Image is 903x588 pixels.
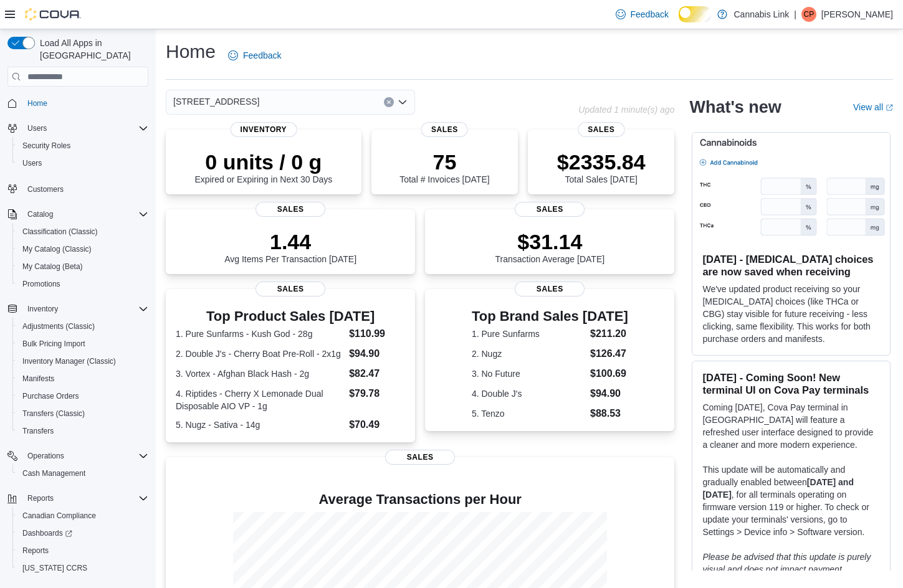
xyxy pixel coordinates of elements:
[495,229,605,254] p: $31.14
[22,181,148,196] span: Customers
[611,2,674,27] a: Feedback
[578,122,624,137] span: Sales
[12,258,153,275] button: My Catalog (Beta)
[22,158,42,168] span: Users
[22,409,85,419] span: Transfers (Classic)
[194,149,332,174] p: 0 units / 0 g
[27,98,47,108] span: Home
[17,508,101,523] a: Canadian Compliance
[22,207,58,222] button: Catalog
[2,300,153,318] button: Inventory
[17,259,88,274] a: My Catalog (Beta)
[17,224,148,239] span: Classification (Classic)
[12,137,153,154] button: Security Roles
[472,387,585,400] dt: 4. Double J's
[12,240,153,258] button: My Catalog (Classic)
[17,561,148,576] span: Washington CCRS
[472,407,585,420] dt: 5. Tenzo
[224,229,356,264] div: Avg Items Per Transaction [DATE]
[2,447,153,465] button: Operations
[12,335,153,353] button: Bulk Pricing Import
[12,318,153,335] button: Adjustments (Classic)
[472,367,585,380] dt: 3. No Future
[22,563,87,573] span: [US_STATE] CCRS
[801,7,816,22] div: Charlotte Phillips
[22,426,54,436] span: Transfers
[12,542,153,559] button: Reports
[25,8,81,21] img: Cova
[349,417,405,432] dd: $70.49
[349,326,405,341] dd: $110.99
[689,97,781,117] h2: What's new
[17,543,54,558] a: Reports
[17,138,75,153] a: Security Roles
[12,154,153,172] button: Users
[349,346,405,361] dd: $94.90
[17,406,90,421] a: Transfers (Classic)
[243,49,281,62] span: Feedback
[17,466,148,481] span: Cash Management
[17,508,148,523] span: Canadian Compliance
[22,207,148,222] span: Catalog
[17,156,47,171] a: Users
[2,490,153,507] button: Reports
[17,138,148,153] span: Security Roles
[398,97,408,107] button: Open list of options
[35,37,148,62] span: Load All Apps in [GEOGRAPHIC_DATA]
[557,149,646,184] div: Total Sales [DATE]
[515,202,585,217] span: Sales
[702,253,880,278] h3: [DATE] - [MEDICAL_DATA] choices are now saved when receiving
[853,102,893,112] a: View allExternal link
[495,229,605,264] div: Transaction Average [DATE]
[472,328,585,340] dt: 1. Pure Sunfarms
[176,367,344,380] dt: 3. Vortex - Afghan Black Hash - 2g
[702,463,880,538] p: This update will be automatically and gradually enabled between , for all terminals operating on ...
[176,328,344,340] dt: 1. Pure Sunfarms - Kush God - 28g
[22,141,70,151] span: Security Roles
[17,156,148,171] span: Users
[17,242,148,257] span: My Catalog (Classic)
[515,282,585,296] span: Sales
[821,7,893,22] p: [PERSON_NAME]
[22,448,69,463] button: Operations
[27,493,54,503] span: Reports
[733,7,789,22] p: Cannabis Link
[22,391,79,401] span: Purchase Orders
[17,543,148,558] span: Reports
[27,123,47,133] span: Users
[557,149,646,174] p: $2335.84
[17,319,100,334] a: Adjustments (Classic)
[17,561,92,576] a: [US_STATE] CCRS
[22,121,148,136] span: Users
[22,95,148,111] span: Home
[472,309,628,324] h3: Top Brand Sales [DATE]
[224,229,356,254] p: 1.44
[679,6,712,22] input: Dark Mode
[256,282,325,296] span: Sales
[176,492,664,507] h4: Average Transactions per Hour
[17,277,148,292] span: Promotions
[22,182,69,197] a: Customers
[12,387,153,405] button: Purchase Orders
[702,371,880,396] h3: [DATE] - Coming Soon! New terminal UI on Cova Pay terminals
[27,209,53,219] span: Catalog
[22,468,85,478] span: Cash Management
[17,406,148,421] span: Transfers (Classic)
[17,242,97,257] a: My Catalog (Classic)
[22,491,59,506] button: Reports
[22,279,60,289] span: Promotions
[679,22,679,23] span: Dark Mode
[27,451,64,461] span: Operations
[12,524,153,542] a: Dashboards
[176,387,344,412] dt: 4. Riptides - Cherry X Lemonade Dual Disposable AIO VP - 1g
[12,405,153,422] button: Transfers (Classic)
[886,104,893,111] svg: External link
[12,370,153,387] button: Manifests
[12,275,153,293] button: Promotions
[22,262,83,272] span: My Catalog (Beta)
[590,326,628,341] dd: $211.20
[2,94,153,112] button: Home
[421,122,468,137] span: Sales
[256,202,325,217] span: Sales
[17,277,65,292] a: Promotions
